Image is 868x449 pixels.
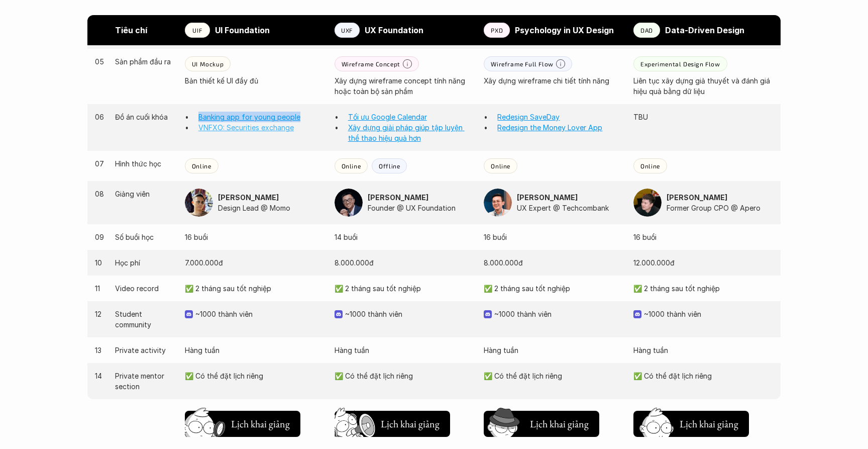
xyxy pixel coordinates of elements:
p: 06 [95,112,105,122]
p: 8.000.000đ [484,257,623,268]
p: Xây dựng wireframe concept tính năng hoặc toàn bộ sản phẩm [335,75,474,97]
p: Former Group CPO @ Apero [667,203,773,213]
p: ✅ Có thể đặt lịch riêng [484,371,623,381]
p: Đồ án cuối khóa [115,112,175,122]
a: Lịch khai giảng [633,407,749,437]
strong: UI Foundation [215,25,270,35]
p: DAD [640,27,653,34]
p: Hình thức học [115,158,175,169]
p: Private mentor section [115,371,175,392]
p: Student community [115,309,175,330]
p: Học phí [115,257,175,268]
p: ✅ Có thể đặt lịch riêng [335,371,474,381]
button: Lịch khai giảng [633,411,749,437]
p: ~1000 thành viên [195,309,324,319]
a: Lịch khai giảng [185,407,300,437]
a: Redesign SaveDay [497,113,560,121]
strong: UX Foundation [365,25,423,35]
p: ✅ Có thể đặt lịch riêng [633,371,773,381]
p: ✅ 2 tháng sau tốt nghiệp [633,283,773,294]
p: Online [192,162,211,169]
p: Số buổi học [115,232,175,242]
p: 16 buổi [185,232,324,242]
p: Hàng tuần [484,345,623,355]
a: Banking app for young people [198,113,300,121]
p: Wireframe Full Flow [491,60,553,67]
a: VNFXO: Securities exchange [198,123,294,132]
p: 14 buổi [335,232,474,242]
h5: Lịch khai giảng [230,417,290,431]
p: Hàng tuần [335,345,474,355]
h5: Lịch khai giảng [380,417,440,431]
p: 07 [95,158,105,169]
p: Private activity [115,345,175,355]
p: 16 buổi [633,232,773,242]
p: Founder @ UX Foundation [368,203,474,213]
h5: Lịch khai giảng [679,417,739,431]
p: 11 [95,283,105,294]
p: Giảng viên [115,189,175,199]
p: ✅ 2 tháng sau tốt nghiệp [484,283,623,294]
p: ✅ 2 tháng sau tốt nghiệp [185,283,324,294]
a: Redesign the Money Lover App [497,123,602,132]
p: UIF [192,27,202,34]
p: Experimental Design Flow [640,60,720,67]
a: Lịch khai giảng [484,407,599,437]
p: UXF [341,27,353,34]
p: 12 [95,309,105,319]
p: 13 [95,345,105,355]
strong: [PERSON_NAME] [368,193,428,202]
p: 10 [95,257,105,268]
h5: Lịch khai giảng [529,417,589,431]
p: Wireframe Concept [342,60,400,67]
p: ✅ Có thể đặt lịch riêng [185,371,324,381]
a: Xây dựng giải pháp giúp tập luyện thể thao hiệu quả hơn [348,123,465,142]
strong: Data-Driven Design [665,25,744,35]
strong: Tiêu chí [115,25,147,35]
p: Online [640,162,660,169]
p: Liên tục xây dựng giả thuyết và đánh giá hiệu quả bằng dữ liệu [633,75,773,97]
p: 09 [95,232,105,242]
button: Lịch khai giảng [185,411,300,437]
p: TBU [633,112,773,122]
p: 12.000.000đ [633,257,773,268]
p: Design Lead @ Momo [218,203,324,213]
p: Online [342,162,361,169]
a: Tối ưu Google Calendar [348,113,427,121]
p: Video record [115,283,175,294]
p: Online [491,162,510,169]
strong: [PERSON_NAME] [667,193,727,202]
p: 08 [95,189,105,199]
p: 8.000.000đ [335,257,474,268]
button: Lịch khai giảng [484,411,599,437]
p: Offline [379,162,400,169]
button: Lịch khai giảng [335,411,450,437]
p: Sản phẩm đầu ra [115,56,175,67]
p: PXD [491,27,503,34]
p: ~1000 thành viên [644,309,773,319]
p: 14 [95,371,105,381]
p: Hàng tuần [633,345,773,355]
p: ~1000 thành viên [345,309,474,319]
strong: [PERSON_NAME] [517,193,578,202]
p: ~1000 thành viên [494,309,623,319]
p: Xây dựng wireframe chi tiết tính năng [484,75,623,86]
strong: [PERSON_NAME] [218,193,279,202]
a: Lịch khai giảng [335,407,450,437]
p: UX Expert @ Techcombank [517,203,623,213]
p: UI Mockup [192,60,224,67]
p: 16 buổi [484,232,623,242]
p: Hàng tuần [185,345,324,355]
p: Bản thiết kế UI đầy đủ [185,75,324,86]
p: 7.000.000đ [185,257,324,268]
p: ✅ 2 tháng sau tốt nghiệp [335,283,474,294]
p: 05 [95,56,105,67]
strong: Psychology in UX Design [515,25,614,35]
